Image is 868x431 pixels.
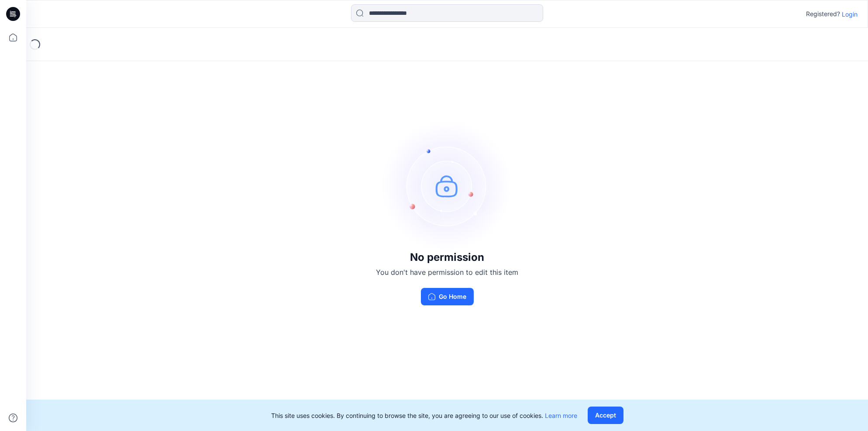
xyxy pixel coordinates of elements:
p: You don't have permission to edit this item [376,267,518,277]
button: Go Home [421,288,474,305]
p: This site uses cookies. By continuing to browse the site, you are agreeing to our use of cookies. [271,411,577,420]
h3: No permission [376,251,518,263]
button: Accept [588,407,623,424]
a: Learn more [545,412,577,419]
p: Login [842,10,858,19]
img: no-perm.svg [382,120,513,251]
p: Registered? [806,9,840,19]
